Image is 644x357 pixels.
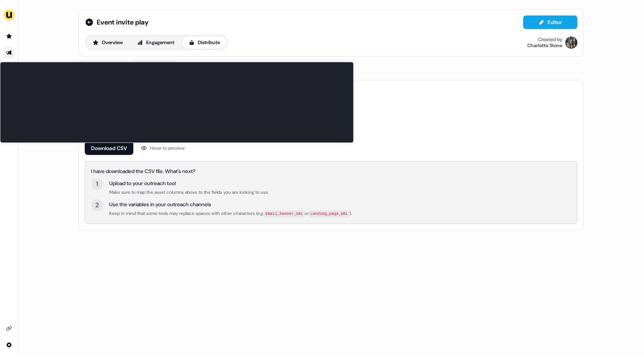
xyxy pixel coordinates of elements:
div: Created by [538,37,562,43]
div: Charlotte Stone [527,43,562,49]
a: Export to CSV [131,61,177,75]
a: Editor [523,19,577,27]
a: Go to prospects [3,30,15,42]
a: Go to integrations [3,322,15,334]
button: Download CSV [85,141,133,155]
code: Email_banner_URL [264,210,305,218]
div: I have downloaded the CSV file. What's next? [91,167,571,175]
a: Sync to CRM [78,61,128,75]
div: Keep in mind that some tools may replace spaces with other characters (e.g. or ). [109,210,352,218]
div: 1 [96,179,98,188]
a: Go to integrations [3,339,15,351]
a: Go to outbound experience [3,47,15,59]
div: Upload to your outreach tool [109,179,269,187]
div: 2 [95,201,99,210]
code: Landing_page_URL [309,210,349,218]
div: Use the variables in your outreach channels [109,201,352,208]
div: Hover to preview [150,144,185,152]
div: Make sure to map the asset columns above to the fields you are looking to use. [109,188,269,196]
button: Distribute [182,37,226,49]
span: Event invite play [97,18,149,27]
button: Overview [86,37,129,49]
img: Charlotte [565,37,577,49]
button: Engagement [131,37,181,49]
button: Editor [523,15,577,29]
